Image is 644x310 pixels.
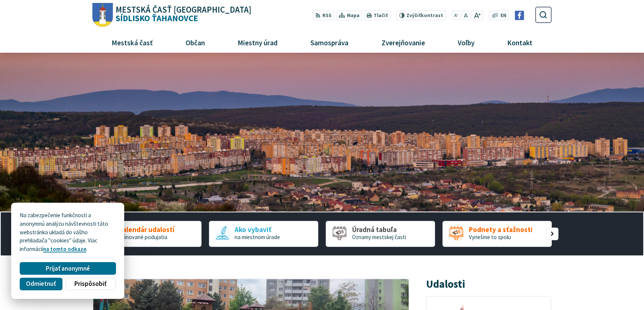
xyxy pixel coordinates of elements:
[308,32,351,52] span: Samospráva
[20,278,62,290] button: Odmietnuť
[546,228,558,240] div: Nasledujúci slajd
[504,32,535,52] span: Kontakt
[352,234,406,241] span: Oznamy mestskej časti
[442,221,552,247] a: Podnety a sťažnosti Vyriešme to spolu
[20,262,116,275] button: Prijať anonymné
[92,221,202,247] div: 1 / 5
[493,32,546,52] a: Kontakt
[113,6,251,23] h1: Sídlisko Ťahanovce
[297,32,362,52] a: Samospráva
[26,280,56,288] span: Odmietnuť
[406,13,443,19] span: kontrast
[116,6,251,14] span: Mestská časť [GEOGRAPHIC_DATA]
[379,32,428,52] span: Zverejňovanie
[224,32,292,52] a: Miestny úrad
[183,32,208,52] span: Občan
[469,234,511,241] span: Vyriešme to spolu
[172,32,219,52] a: Občan
[65,278,116,290] button: Prispôsobiť
[336,10,362,20] a: Mapa
[92,3,251,27] a: Logo Sídlisko Ťahanovce, prejsť na domovskú stránku.
[20,211,116,254] p: Na zabezpečenie funkčnosti a anonymnú analýzu návštevnosti táto webstránka ukladá do vášho prehli...
[322,12,332,20] span: RSS
[119,234,167,241] span: plánované podujatia
[235,226,280,234] span: Ako vybaviť
[46,265,90,273] span: Prijať anonymné
[43,245,86,252] a: na tomto odkaze
[469,226,532,234] span: Podnety a sťažnosti
[515,11,524,20] img: Prejsť na Facebook stránku
[352,226,406,234] span: Úradná tabuľa
[462,10,470,20] button: Nastaviť pôvodnú veľkosť písma
[326,221,435,247] a: Úradná tabuľa Oznamy mestskej časti
[109,32,156,52] span: Mestská časť
[498,12,508,20] a: EN
[98,32,167,52] a: Mestská časť
[455,32,477,52] span: Voľby
[235,32,281,52] span: Miestny úrad
[74,280,106,288] span: Prispôsobiť
[209,221,318,247] div: 2 / 5
[426,278,465,290] h3: Udalosti
[347,12,360,20] span: Mapa
[406,12,421,19] span: Zvýšiť
[471,10,483,20] button: Zväčšiť veľkosť písma
[500,12,506,20] span: EN
[396,10,446,20] button: Zvýšiťkontrast
[364,10,390,20] button: Tlačiť
[312,10,334,20] a: RSS
[326,221,435,247] div: 3 / 5
[444,32,488,52] a: Voľby
[92,3,113,27] img: Prejsť na domovskú stránku
[451,10,460,20] button: Zmenšiť veľkosť písma
[368,32,438,52] a: Zverejňovanie
[374,13,388,19] span: Tlačiť
[92,221,202,247] a: Kalendár udalostí plánované podujatia
[119,226,174,234] span: Kalendár udalostí
[235,234,280,241] span: na miestnom úrade
[442,221,552,247] div: 4 / 5
[209,221,318,247] a: Ako vybaviť na miestnom úrade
